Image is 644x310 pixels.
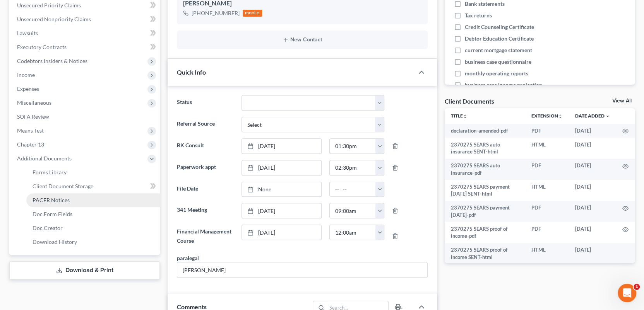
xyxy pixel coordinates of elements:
[33,169,67,175] span: Forms Library
[330,160,376,175] input: -- : --
[11,26,160,40] a: Lawsuits
[569,180,616,201] td: [DATE]
[569,124,616,138] td: [DATE]
[330,225,376,240] input: -- : --
[612,98,632,104] a: View All
[525,138,569,159] td: HTML
[17,44,67,50] span: Executory Contracts
[173,117,238,132] label: Referral Source
[26,165,160,179] a: Forms Library
[17,72,35,78] span: Income
[9,261,160,279] a: Download & Print
[445,159,525,180] td: 2370275 SEARS auto insurance-pdf
[525,159,569,180] td: PDF
[451,113,468,119] a: Titleunfold_more
[445,138,525,159] td: 2370275 SEARS auto insurance SENT-html
[465,70,528,77] span: monthly operating reports
[465,58,531,66] span: business case questionnaire
[26,193,160,207] a: PACER Notices
[525,180,569,201] td: HTML
[173,160,238,175] label: Paperwork appt
[569,243,616,264] td: [DATE]
[618,284,636,302] iframe: Intercom live chat
[26,235,160,249] a: Download History
[525,201,569,222] td: PDF
[17,85,39,92] span: Expenses
[575,113,610,119] a: Date Added expand_more
[465,35,534,43] span: Debtor Education Certificate
[463,114,468,119] i: unfold_more
[11,110,160,124] a: SOFA Review
[17,155,72,162] span: Additional Documents
[634,284,640,290] span: 1
[33,225,63,231] span: Doc Creator
[242,225,321,240] a: [DATE]
[242,203,321,218] a: [DATE]
[445,243,525,264] td: 2370275 SEARS proof of income SENT-html
[177,262,427,277] input: --
[525,243,569,264] td: HTML
[465,23,534,31] span: Credit Counseling Certificate
[177,254,199,262] div: paralegal
[173,182,238,197] label: File Date
[17,113,49,120] span: SOFA Review
[445,180,525,201] td: 2370275 SEARS payment [DATE] SENT-html
[605,114,610,119] i: expand_more
[173,95,238,111] label: Status
[242,139,321,153] a: [DATE]
[569,222,616,243] td: [DATE]
[177,68,206,76] span: Quick Info
[445,201,525,222] td: 2370275 SEARS payment [DATE]-pdf
[569,159,616,180] td: [DATE]
[33,183,93,189] span: Client Document Storage
[26,207,160,221] a: Doc Form Fields
[173,203,238,218] label: 341 Meeting
[33,197,70,203] span: PACER Notices
[183,37,421,43] button: New Contact
[569,201,616,222] td: [DATE]
[17,99,51,106] span: Miscellaneous
[558,114,563,119] i: unfold_more
[465,12,492,19] span: Tax returns
[173,225,238,248] label: Financial Management Course
[465,81,542,89] span: business case income projection
[17,127,44,134] span: Means Test
[17,58,87,64] span: Codebtors Insiders & Notices
[243,10,262,17] div: mobile
[26,179,160,193] a: Client Document Storage
[465,46,532,54] span: current mortgage statement
[569,138,616,159] td: [DATE]
[17,16,91,22] span: Unsecured Nonpriority Claims
[525,124,569,138] td: PDF
[33,211,72,217] span: Doc Form Fields
[173,138,238,154] label: BK Consult
[11,40,160,54] a: Executory Contracts
[531,113,563,119] a: Extensionunfold_more
[242,182,321,197] a: None
[17,2,81,9] span: Unsecured Priority Claims
[17,141,44,148] span: Chapter 13
[330,139,376,153] input: -- : --
[330,182,376,197] input: -- : --
[242,160,321,175] a: [DATE]
[525,222,569,243] td: PDF
[192,9,240,17] div: [PHONE_NUMBER]
[445,97,494,105] div: Client Documents
[445,222,525,243] td: 2370275 SEARS proof of income-pdf
[33,238,77,245] span: Download History
[330,203,376,218] input: -- : --
[17,30,38,36] span: Lawsuits
[26,221,160,235] a: Doc Creator
[445,124,525,138] td: declaration-amended-pdf
[11,12,160,26] a: Unsecured Nonpriority Claims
